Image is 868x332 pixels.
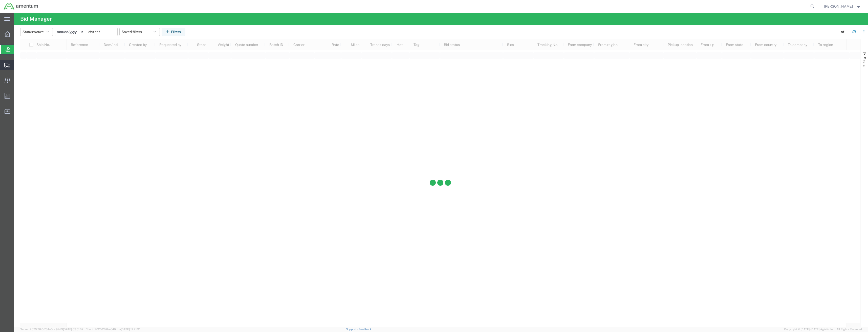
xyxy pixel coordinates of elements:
button: [PERSON_NAME] [824,3,861,9]
button: Saved filters [119,28,160,36]
span: Filters [862,57,866,66]
span: Active [34,30,44,34]
span: Copyright © [DATE]-[DATE] Agistix Inc., All Rights Reserved [784,327,862,331]
input: Not set [86,28,117,36]
img: logo [4,3,38,10]
h4: Bid Manager [20,13,52,25]
a: Feedback [359,328,372,331]
span: Joe Ricklefs [824,4,853,9]
button: Filters [162,28,185,36]
div: - of - [839,29,848,35]
button: Status:Active [20,28,53,36]
span: [DATE] 17:21:12 [121,328,140,331]
input: Not set [55,28,86,36]
a: Support [346,328,359,331]
span: [DATE] 09:51:07 [63,328,83,331]
span: Client: 2025.20.0-e640dba [86,328,140,331]
span: Server: 2025.20.0-734e5bc92d9 [20,328,83,331]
